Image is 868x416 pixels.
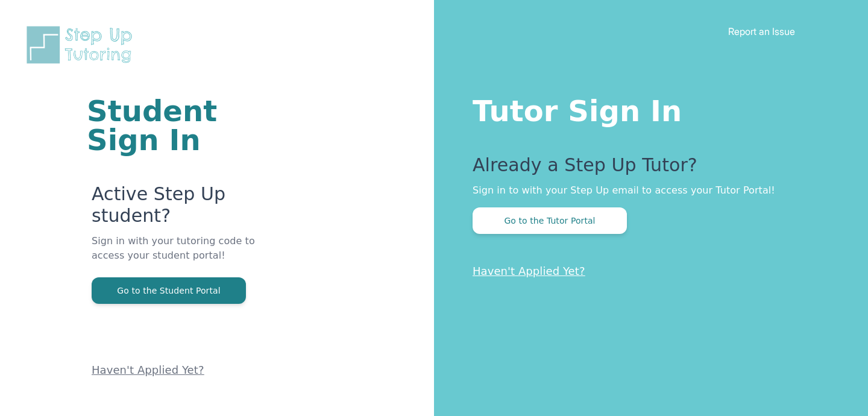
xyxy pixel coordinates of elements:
h1: Tutor Sign In [473,92,820,125]
a: Go to the Tutor Portal [473,215,627,226]
img: Step Up Tutoring horizontal logo [24,24,140,66]
p: Sign in to with your Step Up email to access your Tutor Portal! [473,183,820,198]
a: Haven't Applied Yet? [92,364,204,376]
a: Go to the Student Portal [92,285,246,296]
h1: Student Sign In [87,96,289,154]
button: Go to the Student Portal [92,277,246,304]
p: Sign in with your tutoring code to access your student portal! [92,234,289,277]
p: Already a Step Up Tutor? [473,154,820,183]
a: Haven't Applied Yet? [473,265,585,277]
button: Go to the Tutor Portal [473,207,627,234]
p: Active Step Up student? [92,183,289,234]
a: Report an Issue [728,25,795,37]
